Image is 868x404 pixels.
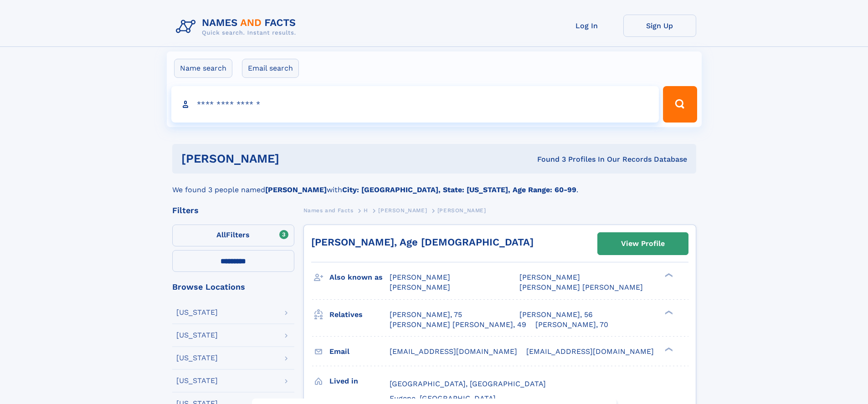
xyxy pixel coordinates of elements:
[519,310,593,320] a: [PERSON_NAME], 56
[390,320,526,330] a: [PERSON_NAME] [PERSON_NAME], 49
[378,205,427,216] a: [PERSON_NAME]
[172,283,294,291] div: Browse Locations
[342,185,576,194] b: City: [GEOGRAPHIC_DATA], State: [US_STATE], Age Range: 60-99
[663,346,673,352] div: ❯
[176,332,218,339] div: [US_STATE]
[621,233,665,254] div: View Profile
[408,154,687,164] div: Found 3 Profiles In Our Records Database
[598,233,688,255] a: View Profile
[329,307,390,322] h3: Relatives
[242,59,299,78] label: Email search
[176,354,218,362] div: [US_STATE]
[172,174,696,195] div: We found 3 people named with .
[172,15,303,39] img: Logo Names and Facts
[390,273,450,281] span: [PERSON_NAME]
[329,270,390,285] h3: Also known as
[623,15,696,37] a: Sign Up
[378,207,427,214] span: [PERSON_NAME]
[171,86,659,123] input: search input
[176,377,218,384] div: [US_STATE]
[329,373,390,389] h3: Lived in
[663,272,673,278] div: ❯
[390,310,462,320] a: [PERSON_NAME], 75
[329,344,390,359] h3: Email
[519,273,580,281] span: [PERSON_NAME]
[437,207,486,214] span: [PERSON_NAME]
[535,320,608,330] a: [PERSON_NAME], 70
[172,225,294,246] label: Filters
[172,206,294,215] div: Filters
[390,283,450,291] span: [PERSON_NAME]
[303,205,354,216] a: Names and Facts
[550,15,623,37] a: Log In
[364,205,368,216] a: H
[663,86,697,123] button: Search Button
[663,309,673,315] div: ❯
[390,379,546,388] span: [GEOGRAPHIC_DATA], [GEOGRAPHIC_DATA]
[519,283,643,291] span: [PERSON_NAME] [PERSON_NAME]
[216,230,226,239] span: All
[364,207,368,214] span: H
[311,236,534,248] a: [PERSON_NAME], Age [DEMOGRAPHIC_DATA]
[174,59,232,78] label: Name search
[526,347,654,356] span: [EMAIL_ADDRESS][DOMAIN_NAME]
[181,153,408,164] h1: [PERSON_NAME]
[390,347,517,356] span: [EMAIL_ADDRESS][DOMAIN_NAME]
[176,309,218,316] div: [US_STATE]
[390,394,496,403] span: Eugene, [GEOGRAPHIC_DATA]
[265,185,327,194] b: [PERSON_NAME]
